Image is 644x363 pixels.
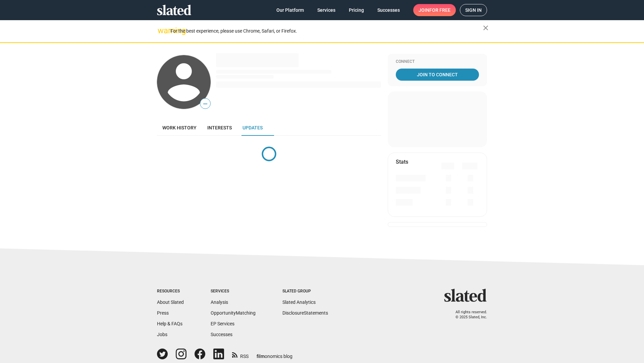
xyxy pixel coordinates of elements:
span: Sign in [465,4,482,16]
a: Pricing [343,4,369,16]
a: Sign in [460,4,487,16]
a: About Slated [157,299,184,305]
a: Work history [157,120,202,136]
span: for free [429,4,450,16]
a: Updates [237,120,268,136]
a: Our Platform [271,4,309,16]
div: Connect [396,59,479,65]
a: RSS [232,349,249,360]
div: Slated Group [282,289,328,294]
div: Resources [157,289,184,294]
a: Successes [372,4,405,16]
div: For the best experience, please use Chrome, Safari, or Firefox. [170,27,483,36]
a: EP Services [211,321,234,326]
p: All rights reserved. © 2025 Slated, Inc. [448,310,487,320]
span: Join [419,4,450,16]
span: Services [317,4,335,16]
a: Services [312,4,341,16]
a: Jobs [157,332,167,337]
a: Join To Connect [396,69,479,81]
span: Updates [243,125,263,130]
a: Press [157,310,169,316]
a: Joinfor free [413,4,456,16]
a: Slated Analytics [282,299,316,305]
span: Our Platform [276,4,304,16]
mat-card-title: Stats [396,158,408,165]
a: DisclosureStatements [282,310,328,316]
span: Join To Connect [397,69,478,81]
span: — [200,99,210,108]
span: Pricing [349,4,364,16]
span: Interests [207,125,232,130]
mat-icon: close [482,24,490,32]
a: filmonomics blog [257,348,292,360]
mat-icon: warning [158,27,166,35]
a: Analysis [211,299,228,305]
a: Interests [202,120,237,136]
a: Help & FAQs [157,321,182,326]
a: Successes [211,332,232,337]
span: Successes [377,4,400,16]
span: Work history [162,125,197,130]
a: OpportunityMatching [211,310,256,316]
span: film [257,354,265,359]
div: Services [211,289,256,294]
